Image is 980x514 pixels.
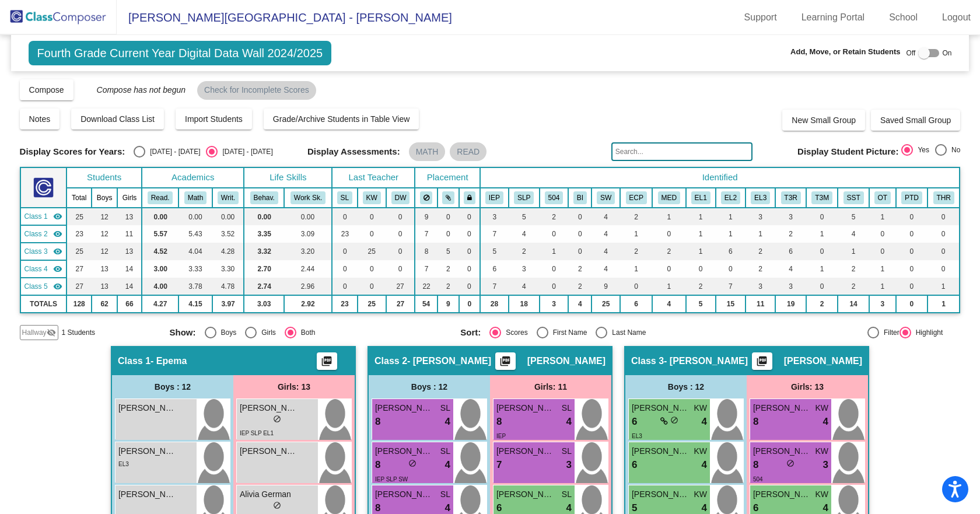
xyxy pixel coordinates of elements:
[792,116,856,125] span: New Small Group
[437,188,459,208] th: Keep with students
[686,260,716,278] td: 0
[806,260,838,278] td: 1
[53,229,62,239] mat-icon: visibility
[332,278,358,295] td: 0
[142,260,178,278] td: 3.00
[332,243,358,260] td: 0
[782,110,865,131] button: New Small Group
[332,295,358,313] td: 23
[66,208,92,225] td: 25
[178,260,212,278] td: 3.33
[92,225,117,243] td: 12
[597,191,615,204] button: SW
[913,145,929,155] div: Yes
[480,225,509,243] td: 7
[869,208,896,225] td: 1
[24,264,48,274] span: Class 4
[611,142,752,161] input: Search...
[337,191,352,204] button: SL
[838,243,869,260] td: 1
[20,225,67,243] td: Sarah Lee - Lee
[933,191,954,204] button: THR
[415,188,437,208] th: Keep away students
[498,355,512,372] mat-icon: picture_as_pdf
[459,225,480,243] td: 0
[928,225,960,243] td: 0
[20,260,67,278] td: No teacher - Vik
[806,208,838,225] td: 0
[591,260,620,278] td: 4
[386,260,415,278] td: 0
[244,225,283,243] td: 3.35
[686,243,716,260] td: 1
[92,188,117,208] th: Boys
[540,225,569,243] td: 0
[620,260,652,278] td: 1
[652,260,685,278] td: 0
[545,191,563,204] button: 504
[212,278,244,295] td: 4.78
[928,278,960,295] td: 1
[437,225,459,243] td: 0
[216,327,237,338] div: Boys
[24,281,48,292] span: Class 5
[437,260,459,278] td: 2
[716,278,745,295] td: 7
[568,225,591,243] td: 0
[716,208,745,225] td: 1
[745,243,775,260] td: 2
[806,188,838,208] th: Tier 3 Math Intervention
[66,188,92,208] th: Total
[20,109,60,130] button: Notes
[212,208,244,225] td: 0.00
[568,208,591,225] td: 0
[386,243,415,260] td: 0
[806,295,838,313] td: 2
[66,260,92,278] td: 27
[620,188,652,208] th: Emergency Care Plan (See School Nurse)
[307,146,400,157] span: Display Assessments:
[80,114,155,124] span: Download Class List
[514,191,534,204] button: SLP
[495,352,516,370] button: Print Students Details
[509,188,540,208] th: Speech Services
[568,278,591,295] td: 2
[480,260,509,278] td: 6
[620,243,652,260] td: 2
[751,191,770,204] button: EL3
[218,146,272,157] div: [DATE] - [DATE]
[459,208,480,225] td: 0
[485,191,503,204] button: IEP
[212,243,244,260] td: 4.28
[880,116,951,125] span: Saved Small Group
[29,114,51,124] span: Notes
[142,243,178,260] td: 4.52
[928,243,960,260] td: 0
[869,188,896,208] th: Occupational Therapy
[480,295,509,313] td: 28
[332,260,358,278] td: 0
[284,295,332,313] td: 2.92
[721,191,740,204] button: EL2
[264,109,419,130] button: Grade/Archive Students in Table View
[92,208,117,225] td: 12
[933,8,980,27] a: Logout
[85,85,186,95] span: Compose has not begun
[358,295,386,313] td: 25
[869,278,896,295] td: 1
[212,295,244,313] td: 3.97
[290,191,325,204] button: Work Sk.
[284,278,332,295] td: 2.96
[142,225,178,243] td: 5.57
[686,225,716,243] td: 1
[142,278,178,295] td: 4.00
[591,225,620,243] td: 4
[20,79,73,100] button: Compose
[450,142,487,161] mat-chip: READ
[620,295,652,313] td: 6
[843,191,864,204] button: SST
[509,225,540,243] td: 4
[775,225,806,243] td: 2
[806,278,838,295] td: 0
[755,355,769,372] mat-icon: picture_as_pdf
